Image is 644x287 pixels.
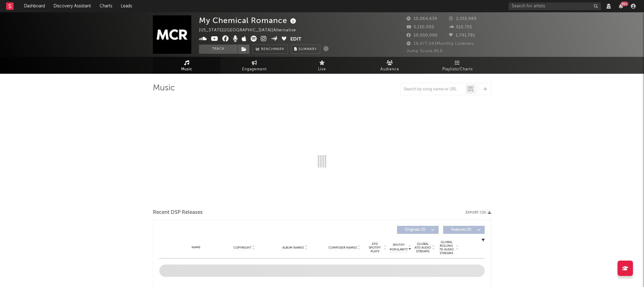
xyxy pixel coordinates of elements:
button: Track [199,45,237,54]
a: Engagement [221,57,288,74]
div: [US_STATE] | [GEOGRAPHIC_DATA] | Alternative [199,27,310,34]
span: Global ATD Audio Streams [414,242,431,253]
input: Search by song name or URL [401,87,466,92]
span: Spotify Popularity [390,243,408,252]
span: 10,064,639 [407,17,437,21]
a: Music [153,57,221,74]
span: 1,741,781 [449,33,475,37]
div: Name [172,245,221,250]
span: ATD Spotify Plays [367,242,383,253]
button: Features(0) [443,226,485,234]
span: Live [318,66,326,73]
span: Originals ( 0 ) [401,228,429,232]
span: 5,130,000 [407,25,434,29]
span: Composer Names [328,246,357,250]
button: Originals(0) [397,226,439,234]
a: Benchmark [252,45,288,54]
span: Engagement [242,66,267,73]
button: Edit [290,36,301,43]
span: 2,255,989 [449,17,477,21]
input: Search for artists [509,2,601,10]
span: Recent DSP Releases [153,209,203,216]
span: 19,477,043 Monthly Listeners [407,42,474,46]
span: Benchmark [261,46,284,53]
button: 99+ [619,4,623,9]
a: Playlists/Charts [423,57,491,74]
button: Export CSV [466,211,491,214]
span: Global Rolling 7D Audio Streams [438,240,455,255]
span: 10,000,000 [407,33,438,37]
span: Playlists/Charts [442,66,473,73]
span: Copyright [233,246,251,250]
div: My Chemical Romance [199,15,298,26]
a: Live [288,57,356,74]
span: Music [181,66,193,73]
span: Jump Score: 45.6 [407,49,443,53]
span: Features ( 0 ) [447,228,475,232]
span: Audience [380,66,399,73]
button: Summary [291,45,320,54]
span: Summary [299,48,317,51]
a: Audience [356,57,423,74]
span: Album Names [282,246,304,250]
span: 510,755 [449,25,472,29]
div: 99 + [621,2,628,6]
